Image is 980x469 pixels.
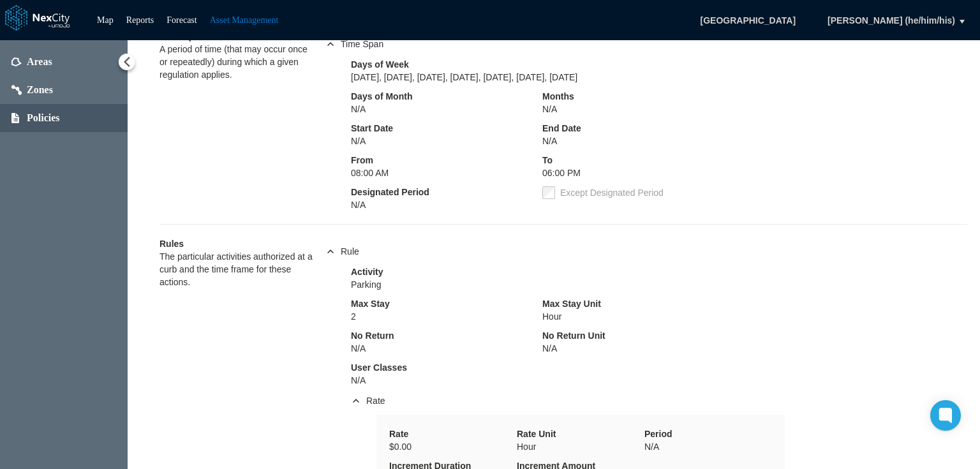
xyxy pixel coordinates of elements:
span: Rule [341,245,359,258]
label: To [542,155,553,165]
div: N/A [542,135,734,147]
span: Policies [27,112,60,124]
label: User Classes [351,362,407,373]
label: No Return Unit [542,331,605,341]
div: N/A [542,342,734,355]
div: 08:00 AM [351,167,542,179]
img: zones.svg [11,85,22,95]
div: The particular activities authorized at a curb and the time frame for these actions. [160,250,313,288]
span: [PERSON_NAME] (he/him/his) [828,14,955,27]
div: Parking [351,278,734,291]
label: No Return [351,331,394,341]
div: N/A [351,342,542,355]
label: Max Stay [351,299,390,309]
div: $0.00 [389,440,517,453]
a: Forecast [167,15,197,25]
span: Rate [366,394,385,407]
a: Map [97,15,114,25]
div: 06:00 PM [542,167,734,179]
div: 2 [351,310,542,323]
label: Days of Week [351,59,409,70]
div: Rules [160,237,313,250]
label: Rate Unit [517,429,556,439]
div: N/A [644,440,772,453]
label: Start Date [351,123,393,133]
a: Reports [126,15,154,25]
div: [DATE], [DATE], [DATE], [DATE], [DATE], [DATE], [DATE] [351,71,734,84]
img: policies.svg [11,113,19,123]
div: A period of time (that may occur once or repeatedly) during which a given regulation applies. [160,43,313,81]
label: From [351,155,373,165]
div: N/A [351,374,734,387]
div: N/A [351,103,542,115]
label: Period [644,429,672,439]
span: Zones [27,84,53,96]
div: Hour [542,310,734,323]
span: Areas [27,56,52,68]
label: Months [542,91,574,101]
label: Days of Month [351,91,412,101]
div: Hour [517,440,644,453]
img: areas.svg [11,57,22,66]
label: Activity [351,267,383,277]
span: [GEOGRAPHIC_DATA] [687,10,810,31]
a: Asset Management [210,15,279,25]
div: N/A [351,198,542,211]
span: Time Span [341,38,383,50]
label: Designated Period [351,187,429,197]
label: Max Stay Unit [542,299,601,309]
button: [PERSON_NAME] (he/him/his) [814,10,969,31]
label: Rate [389,429,408,439]
div: N/A [351,135,542,147]
label: End Date [542,123,581,133]
div: N/A [542,103,734,115]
